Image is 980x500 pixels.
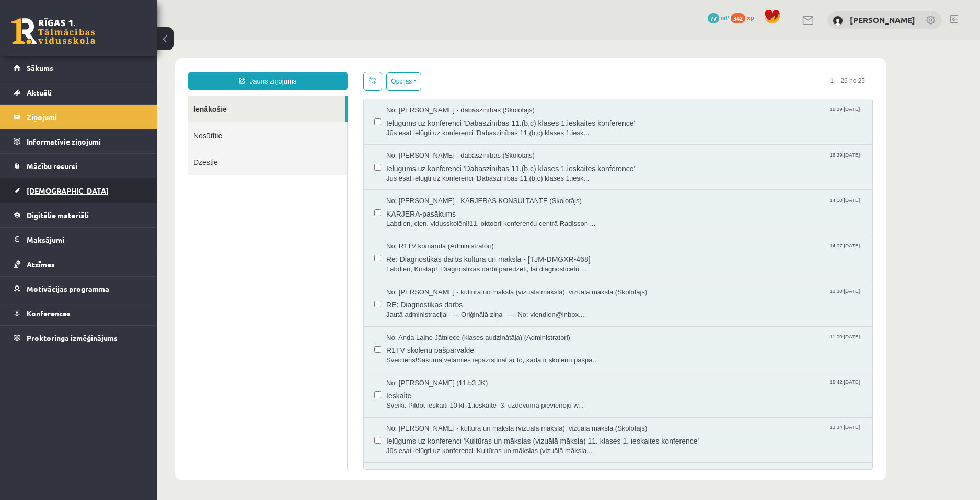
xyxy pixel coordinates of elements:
[27,105,144,129] legend: Ziņojumi
[31,82,190,109] a: Nosūtītie
[229,111,705,143] a: No: [PERSON_NAME] - dabaszinības (Skolotājs) 16:29 [DATE] Ielūgums uz konferenci 'Dabaszinības 11...
[229,384,705,416] a: No: [PERSON_NAME] - kultūra un māksla (vizuālā māksla), vizuālā māksla (Skolotājs) 13:34 [DATE] I...
[229,348,705,361] span: Ieskaite
[671,111,705,118] span: 16:29 [DATE]
[229,247,705,280] a: No: [PERSON_NAME] - kultūra un māksla (vizuālā māksla), vizuālā māksla (Skolotājs) 12:30 [DATE] R...
[14,228,144,252] a: Maksājumi
[833,16,843,26] img: Kristaps Zomerfelds
[14,154,144,178] a: Mācību resursi
[229,121,705,134] span: Ielūgums uz konferenci 'Dabaszinības 11.(b,c) klases 1.ieskaites konference'
[671,201,705,209] span: 14:07 [DATE]
[229,111,378,121] span: No: [PERSON_NAME] - dabaszinības (Skolotājs)
[31,55,189,82] a: Ienākošie
[721,13,729,21] span: mP
[671,384,705,391] span: 13:34 [DATE]
[229,201,705,234] a: No: R1TV komanda (Administratori) 14:07 [DATE] Re: Diagnostikas darbs kultūrā un makslā - [TJM-DM...
[708,13,729,21] a: 77 mP
[27,129,144,153] legend: Informatīvie ziņojumi
[708,13,719,23] span: 77
[229,156,425,166] span: No: [PERSON_NAME] - KARJERAS KONSULTANTE (Skolotājs)
[229,166,705,179] span: KARJERA-pasākums
[14,301,144,325] a: Konferences
[671,65,705,73] span: 16:29 [DATE]
[229,179,705,189] span: Labdien, cien. vidusskolēni!11. oktobrī konferenču centrā Radisson ...
[14,80,144,104] a: Aktuāli
[229,247,490,257] span: No: [PERSON_NAME] - kultūra un māksla (vizuālā māksla), vizuālā māksla (Skolotājs)
[14,178,144,203] a: [DEMOGRAPHIC_DATA]
[229,211,705,224] span: Re: Diagnostikas darbs kultūrā un makslā - [TJM-DMGXR-468]
[27,161,77,171] span: Mācību resursi
[229,75,705,88] span: Ielūgums uz konferenci 'Dabaszinības 11.(b,c) klases 1.ieskaites konference'
[229,393,705,406] span: Ielūgums uz konferenci 'Kultūras un mākslas (vizuālā māksla) 11. klases 1. ieskaites konference'
[671,293,705,301] span: 11:00 [DATE]
[27,284,109,293] span: Motivācijas programma
[665,31,716,50] span: 1 – 25 no 25
[229,293,413,303] span: No: Anda Laine Jātniece (klases audzinātāja) (Administratori)
[229,156,705,188] a: No: [PERSON_NAME] - KARJERAS KONSULTANTE (Skolotājs) 14:10 [DATE] KARJERA-pasākums Labdien, cien....
[229,361,705,371] span: Sveiki. Pildot ieskaiti 10.kl. 1.ieskaite 3. uzdevumā pievienoju w...
[27,228,144,252] legend: Maksājumi
[229,293,705,325] a: No: Anda Laine Jātniece (klases audzinātāja) (Administratori) 11:00 [DATE] R1TV skolēnu pašpārval...
[229,65,378,75] span: No: [PERSON_NAME] - dabaszinības (Skolotājs)
[27,308,71,318] span: Konferences
[229,224,705,234] span: Labdien, Kristap! Diagnostikas darbi paredzēti, lai diagnosticētu ...
[229,257,705,270] span: RE: Diagnostikas darbs
[229,338,705,371] a: No: [PERSON_NAME] (11.b3 JK) 16:42 [DATE] Ieskaite Sveiki. Pildot ieskaiti 10.kl. 1.ieskaite 3. u...
[229,384,490,394] span: No: [PERSON_NAME] - kultūra un māksla (vizuālā māksla), vizuālā māksla (Skolotājs)
[229,134,705,144] span: Jūs esat ielūgti uz konferenci 'Dabaszinības 11.(b,c) klases 1.iesk...
[14,105,144,129] a: Ziņojumi
[229,406,705,416] span: Jūs esat ielūgti uz konferenci 'Kultūras un mākslas (vizuālā māksla...
[229,315,705,325] span: Sveiciens!Sākumā vēlamies iepazīstināt ar to, kāda ir skolēnu pašpā...
[850,15,915,25] a: [PERSON_NAME]
[671,156,705,164] span: 14:10 [DATE]
[27,333,118,342] span: Proktoringa izmēģinājums
[229,302,705,315] span: R1TV skolēnu pašpārvalde
[14,326,144,350] a: Proktoringa izmēģinājums
[671,247,705,255] span: 12:30 [DATE]
[731,13,745,23] span: 342
[229,270,705,280] span: Jautā administracijai----- Oriģinālā ziņa ----- No: viendien@inbox....
[229,88,705,98] span: Jūs esat ielūgti uz konferenci 'Dabaszinības 11.(b,c) klases 1.iesk...
[229,338,331,348] span: No: [PERSON_NAME] (11.b3 JK)
[27,186,109,195] span: [DEMOGRAPHIC_DATA]
[27,259,55,269] span: Atzīmes
[31,31,191,50] a: Jauns ziņojums
[27,63,53,73] span: Sākums
[31,109,190,135] a: Dzēstie
[747,13,754,21] span: xp
[731,13,759,21] a: 342 xp
[229,65,705,98] a: No: [PERSON_NAME] - dabaszinības (Skolotājs) 16:29 [DATE] Ielūgums uz konferenci 'Dabaszinības 11...
[14,252,144,276] a: Atzīmes
[671,338,705,346] span: 16:42 [DATE]
[14,203,144,227] a: Digitālie materiāli
[27,88,52,97] span: Aktuāli
[14,277,144,301] a: Motivācijas programma
[11,18,95,44] a: Rīgas 1. Tālmācības vidusskola
[14,129,144,153] a: Informatīvie ziņojumi
[229,201,337,211] span: No: R1TV komanda (Administratori)
[27,210,89,220] span: Digitālie materiāli
[229,32,264,51] button: Opcijas
[14,56,144,80] a: Sākums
